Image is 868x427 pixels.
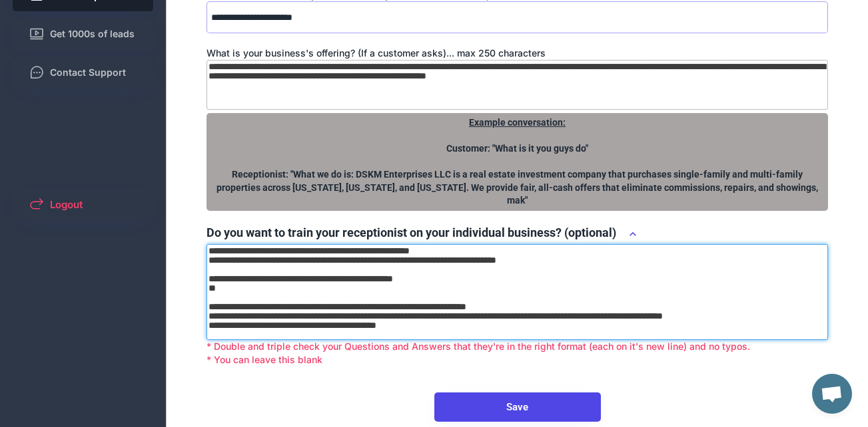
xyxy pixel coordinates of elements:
div: Open chat [812,374,852,414]
span: Contact Support [50,68,126,77]
div: * Double and triple check your Questions and Answers that they're in the right format (each on it... [207,340,828,366]
font: Do you want to train your receptionist on your individual business? (optional) [207,225,616,239]
button: Save [434,392,601,422]
span: Get 1000s of leads [50,29,135,39]
u: Example conversation: [469,117,566,128]
button: Contact Support [13,57,154,88]
button: Get 1000s of leads [13,18,154,50]
div: Customer: "What is it you guys do" Receptionist: "What we do is: DSKM Enterprises LLC is a real e... [207,113,828,211]
span: Logout [50,200,83,210]
div: What is your business's offering? (If a customer asks)... max 250 characters [207,47,828,60]
button: Logout [13,188,154,220]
